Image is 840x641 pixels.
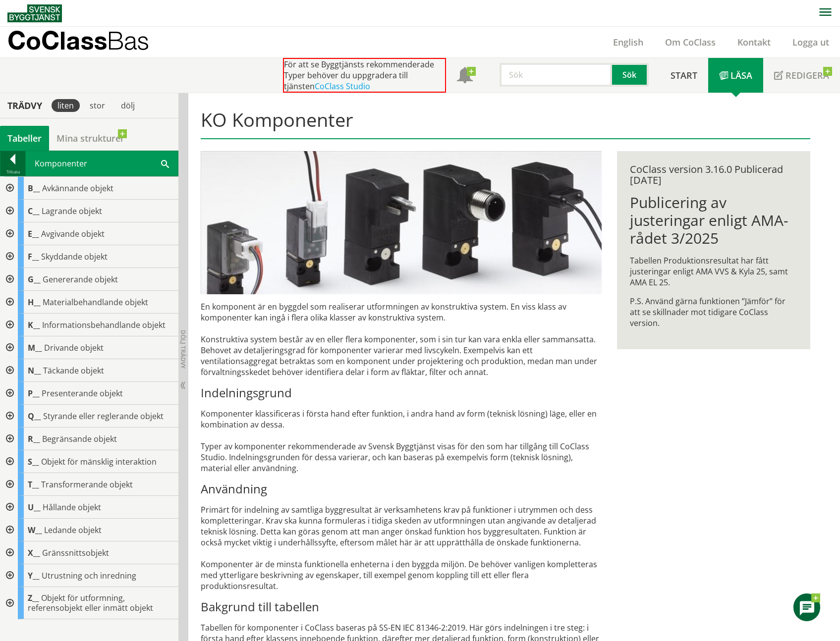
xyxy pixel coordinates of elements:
span: Redigera [785,69,829,81]
span: Q__ [28,411,41,422]
span: Avkännande objekt [42,183,113,194]
span: Notifikationer [457,68,473,84]
span: T__ [28,479,39,490]
img: pilotventiler.jpg [201,151,602,294]
h3: Användning [201,481,602,496]
span: F__ [28,251,39,262]
span: Utrustning och inredning [42,570,136,581]
span: Z__ [28,592,39,603]
p: Tabellen Produktionsresultat har fått justeringar enligt AMA VVS & Kyla 25, samt AMA EL 25. [630,255,797,288]
span: G__ [28,274,41,285]
div: Komponenter [26,151,178,176]
a: Mina strukturer [49,126,132,151]
img: Svensk Byggtjänst [7,4,62,22]
a: CoClass Studio [315,81,370,92]
span: P__ [28,388,40,399]
span: Styrande eller reglerande objekt [43,411,164,422]
span: N__ [28,365,41,376]
span: W__ [28,525,42,535]
span: Informationsbehandlande objekt [42,320,166,330]
span: M__ [28,342,42,353]
span: B__ [28,183,40,194]
a: Start [660,58,708,93]
span: Materialbehandlande objekt [43,297,148,308]
span: Objekt för mänsklig interaktion [41,456,157,467]
input: Sök [500,63,612,87]
div: stor [84,99,111,112]
span: Objekt för utformning, referensobjekt eller inmätt objekt [28,592,153,613]
p: CoClass [7,35,149,46]
span: Läsa [730,69,752,81]
a: Om CoClass [654,36,727,48]
span: Y__ [28,570,40,581]
a: Läsa [708,58,763,93]
div: liten [52,99,80,112]
span: Gränssnittsobjekt [42,547,109,558]
span: Avgivande objekt [41,228,105,239]
p: P.S. Använd gärna funktionen ”Jämför” för att se skillnader mot tidigare CoClass version. [630,296,797,328]
span: U__ [28,502,41,513]
div: Trädvy [2,100,48,111]
span: Start [671,69,697,81]
a: Kontakt [727,36,782,48]
button: Sök [612,63,649,87]
span: S__ [28,456,39,467]
h3: Bakgrund till tabellen [201,599,602,614]
a: English [602,36,654,48]
span: Täckande objekt [43,365,104,376]
span: Drivande objekt [44,342,104,353]
span: E__ [28,228,39,239]
span: Presenterande objekt [42,388,123,399]
span: Dölj trädvy [179,330,187,369]
span: C__ [28,206,40,216]
span: Lagrande objekt [42,206,102,216]
span: R__ [28,433,40,444]
span: K__ [28,320,40,330]
span: Skyddande objekt [41,251,108,262]
span: Sök i tabellen [161,158,169,168]
span: Bas [107,26,149,55]
h3: Indelningsgrund [201,385,602,400]
span: H__ [28,297,41,308]
div: Tillbaka [0,168,25,176]
div: För att se Byggtjänsts rekommenderade Typer behöver du uppgradera till tjänsten [283,58,446,93]
span: X__ [28,547,40,558]
div: CoClass version 3.16.0 Publicerad [DATE] [630,164,797,186]
h1: Publicering av justeringar enligt AMA-rådet 3/2025 [630,194,797,247]
span: Transformerande objekt [41,479,133,490]
div: dölj [115,99,141,112]
span: Begränsande objekt [42,433,117,444]
a: Logga ut [782,36,840,48]
span: Hållande objekt [43,502,101,513]
span: Ledande objekt [44,525,102,535]
span: Genererande objekt [43,274,118,285]
h1: KO Komponenter [201,108,810,139]
a: Redigera [763,58,840,93]
a: CoClassBas [7,27,170,57]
